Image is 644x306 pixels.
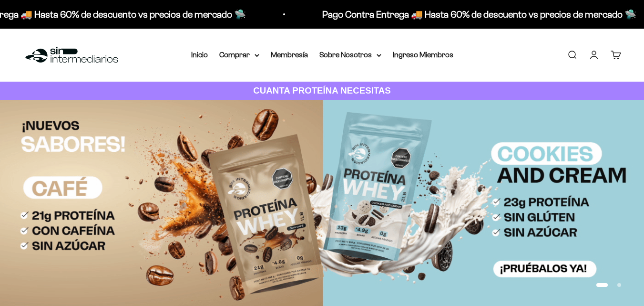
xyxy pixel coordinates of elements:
[393,51,453,59] a: Ingreso Miembros
[322,7,636,22] p: Pago Contra Entrega 🚚 Hasta 60% de descuento vs precios de mercado 🛸
[219,49,259,61] summary: Comprar
[271,51,308,59] a: Membresía
[191,51,208,59] a: Inicio
[253,85,391,95] strong: CUANTA PROTEÍNA NECESITAS
[319,49,381,61] summary: Sobre Nosotros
